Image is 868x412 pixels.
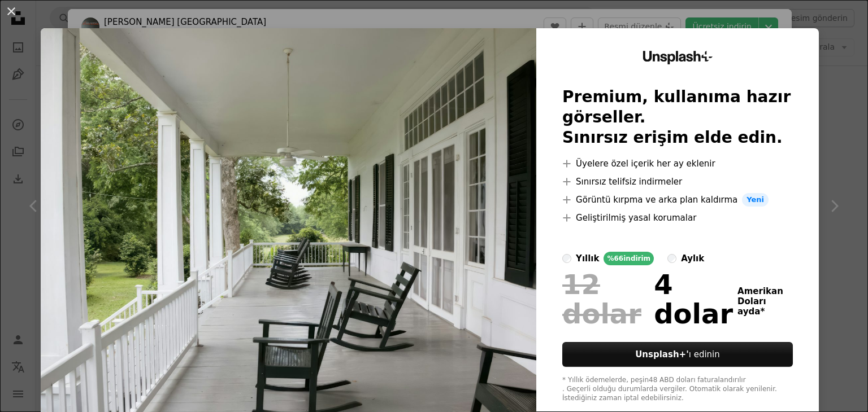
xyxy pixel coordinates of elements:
[737,286,783,306] font: Amerikan Doları
[562,128,783,147] font: Sınırsız erişim elde edin.
[562,376,649,384] font: * Yıllık ödemelerde, peşin
[576,177,682,187] font: Sınırsız telifsiz indirmeler
[635,349,689,360] font: Unsplash+'
[649,376,746,384] font: 48 ABD doları faturalandırılır
[737,306,760,317] font: ayda
[607,255,623,262] font: %66
[576,213,696,223] font: Geliştirilmiş yasal korumalar
[562,385,777,402] font: . Geçerli olduğu durumlarda vergiler. Otomatik olarak yenilenir. İstediğiniz zaman iptal edebilir...
[562,87,791,126] font: Premium, kullanıma hazır görseller.
[576,159,715,169] font: Üyelere özel içerik her ay eklenir
[667,254,676,263] input: aylık
[654,269,733,330] font: 4 dolar
[576,195,737,205] font: Görüntü kırpma ve arka plan kaldırma
[562,254,571,263] input: yıllık%66indirim
[689,349,720,360] font: ı edinin
[562,342,793,367] button: Unsplash+'ı edinin
[747,195,764,204] font: Yeni
[681,253,704,264] font: aylık
[562,269,641,330] font: 12 dolar
[623,255,650,262] font: indirim
[576,253,599,264] font: yıllık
